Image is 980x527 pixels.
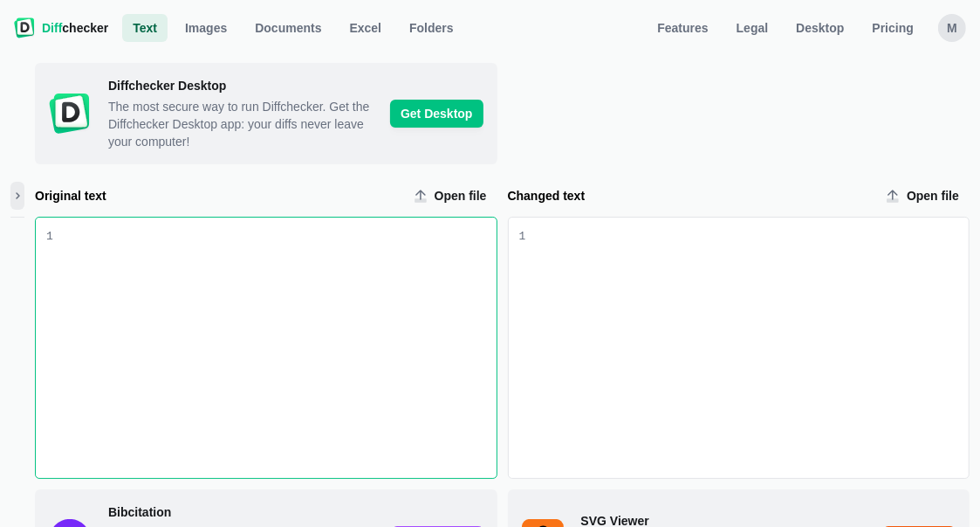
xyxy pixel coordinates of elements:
img: Diffchecker Desktop icon [49,93,91,135]
a: Excel [339,14,393,42]
span: Images [182,19,230,37]
span: Open file [431,187,490,205]
span: Diff [42,21,62,35]
button: m [938,14,966,42]
span: Documents [251,19,325,37]
a: Images [175,14,237,42]
div: Changed text input [525,218,969,478]
label: Original text upload [407,182,497,210]
button: Minimize sidebar [10,182,24,210]
span: Pricing [869,19,917,37]
label: Changed text [508,187,873,205]
span: Desktop [792,19,847,37]
a: Documents [244,14,332,42]
button: Folders [399,14,464,42]
span: Legal [733,19,772,37]
a: Pricing [862,14,924,42]
span: Text [129,19,161,37]
span: Get Desktop [390,100,483,128]
div: 1 [519,228,526,246]
span: checker [42,19,108,37]
img: Diffchecker logo [14,17,35,38]
span: Open file [903,187,963,205]
label: Changed text upload [879,182,970,210]
label: Original text [35,187,400,205]
span: The most secure way to run Diffchecker. Get the Diffchecker Desktop app: your diffs never leave y... [108,98,376,150]
div: Original text input [53,218,497,478]
a: Diffchecker Desktop iconDiffchecker Desktop The most secure way to run Diffchecker. Get the Diffc... [35,63,497,164]
a: Desktop [785,14,854,42]
a: Features [647,14,718,42]
a: Text [122,14,168,42]
div: 1 [46,228,53,246]
span: Excel [346,19,386,37]
span: Bibcitation [108,503,378,521]
span: Features [654,19,711,37]
span: Folders [406,19,457,37]
a: Diffchecker [14,14,108,42]
a: Legal [726,14,779,42]
span: Diffchecker Desktop [108,77,376,94]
